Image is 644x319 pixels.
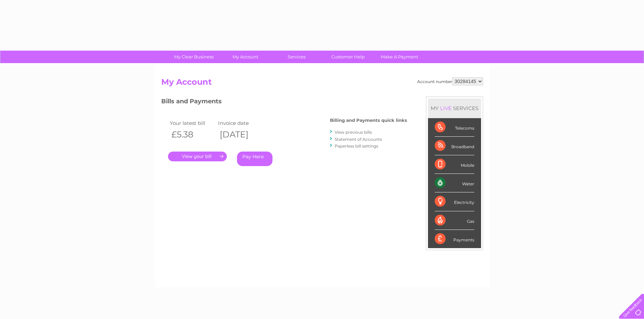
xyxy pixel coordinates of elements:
[335,137,382,142] a: Statement of Accounts
[428,99,481,118] div: MY SERVICES
[435,230,474,248] div: Payments
[216,118,265,128] td: Invoice date
[168,152,227,161] a: .
[435,174,474,192] div: Water
[161,77,483,90] h2: My Account
[161,97,407,108] h3: Bills and Payments
[168,128,217,141] th: £5.38
[435,118,474,137] div: Telecoms
[216,128,265,141] th: [DATE]
[166,51,222,63] a: My Clear Business
[237,152,272,166] a: Pay Here
[217,51,273,63] a: My Account
[439,105,453,111] div: LIVE
[435,192,474,211] div: Electricity
[372,51,427,63] a: Make A Payment
[435,211,474,230] div: Gas
[269,51,325,63] a: Services
[417,77,483,85] div: Account number
[435,155,474,174] div: Mobile
[335,143,378,149] a: Paperless bill settings
[335,130,372,135] a: View previous bills
[168,118,217,128] td: Your latest bill
[320,51,376,63] a: Customer Help
[330,118,407,123] h4: Billing and Payments quick links
[435,137,474,155] div: Broadband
